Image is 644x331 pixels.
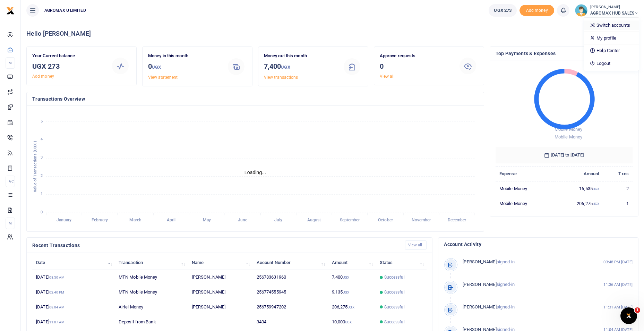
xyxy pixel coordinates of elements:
span: Mobile Money [555,127,582,132]
th: Amount: activate to sort column ascending [328,255,376,270]
small: UGX [343,290,349,294]
th: Expense [496,166,554,181]
td: Airtel Money [115,300,188,315]
tspan: 2 [41,173,43,178]
span: Successful [384,274,405,280]
tspan: January [57,218,72,223]
p: signed-in [463,258,590,266]
td: [DATE] [32,285,115,300]
h3: 0 [380,61,452,71]
a: Help Center [584,46,639,56]
tspan: August [307,218,321,223]
a: profile-user [PERSON_NAME] AGROMAX HUB SALES [575,4,638,17]
tspan: October [378,218,393,223]
td: Mobile Money [496,196,554,211]
a: Logout [584,59,639,68]
th: Status: activate to sort column ascending [376,255,427,270]
li: M [6,218,15,229]
td: [PERSON_NAME] [188,270,253,285]
p: Money in this month [148,52,221,60]
small: 08:50 AM [49,275,65,279]
th: Amount [553,166,603,181]
text: Loading... [244,170,266,175]
text: Value of Transactions (UGX ) [33,141,37,193]
h4: Transactions Overview [32,95,478,103]
a: Add money [32,74,54,79]
td: 10,000 [328,315,376,330]
tspan: March [129,218,141,223]
li: Wallet ballance [486,4,520,17]
th: Transaction: activate to sort column ascending [115,255,188,270]
td: 206,275 [328,300,376,315]
small: UGX [345,320,352,324]
h4: Hello [PERSON_NAME] [26,30,638,37]
span: Successful [384,289,405,295]
tspan: February [92,218,108,223]
small: 08:04 AM [49,305,65,309]
li: Ac [6,176,15,187]
small: UGX [281,65,290,70]
td: 256774555945 [253,285,328,300]
span: Successful [384,319,405,325]
tspan: July [274,218,282,223]
small: [PERSON_NAME] [590,5,638,10]
span: [PERSON_NAME] [463,282,496,287]
h6: [DATE] to [DATE] [496,147,633,163]
iframe: Intercom live chat [620,307,637,324]
a: logo-small logo-large logo-large [6,8,15,13]
td: 3404 [253,315,328,330]
th: Txns [603,166,633,181]
p: Your Current balance [32,52,105,60]
td: [DATE] [32,270,115,285]
td: 7,400 [328,270,376,285]
a: Switch accounts [584,20,639,30]
tspan: April [167,218,176,223]
td: 256759947202 [253,300,328,315]
p: Money out this month [264,52,336,60]
td: 2 [603,181,633,196]
small: 11:07 AM [49,320,65,324]
th: Name: activate to sort column ascending [188,255,253,270]
tspan: September [340,218,360,223]
td: 1 [603,196,633,211]
small: 02:40 PM [49,290,65,294]
small: 03:48 PM [DATE] [603,259,633,265]
span: UGX 273 [494,7,512,14]
small: UGX [347,305,354,309]
p: signed-in [463,304,590,311]
a: View all [405,240,427,250]
tspan: June [238,218,248,223]
tspan: 1 [41,192,43,196]
li: Toup your wallet [520,5,554,16]
a: Add money [520,7,554,12]
tspan: 0 [41,210,43,214]
span: Add money [520,5,554,16]
li: M [6,57,15,69]
th: Date: activate to sort column descending [32,255,115,270]
span: AGROMAX HUB SALES [590,10,638,16]
td: [PERSON_NAME] [188,285,253,300]
small: UGX [343,275,349,279]
td: [DATE] [32,300,115,315]
tspan: December [448,218,467,223]
td: [DATE] [32,315,115,330]
small: 11:36 AM [DATE] [603,282,633,288]
td: 16,535 [553,181,603,196]
tspan: May [203,218,211,223]
h4: Recent Transactions [32,241,400,249]
td: 206,275 [553,196,603,211]
span: Successful [384,304,405,310]
p: Approve requests [380,52,452,60]
td: 256783631960 [253,270,328,285]
small: UGX [152,65,161,70]
small: 11:31 AM [DATE] [603,304,633,310]
tspan: 4 [41,137,43,142]
td: 9,135 [328,285,376,300]
span: AGROMAX U LIMITED [42,7,89,14]
h3: 0 [148,61,221,73]
span: [PERSON_NAME] [463,259,496,264]
td: [PERSON_NAME] [188,300,253,315]
td: Mobile Money [496,181,554,196]
h4: Account Activity [444,240,633,248]
h3: 7,400 [264,61,336,73]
